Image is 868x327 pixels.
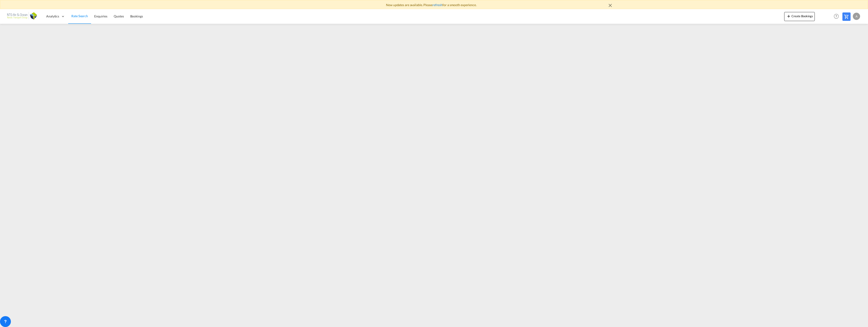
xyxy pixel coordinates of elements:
[832,12,842,21] div: Help
[784,12,815,21] button: icon-plus 400-fgCreate Bookings
[853,13,860,20] div: A
[68,9,91,24] a: Rate Search
[71,14,88,18] span: Rate Search
[91,9,111,24] a: Enquiries
[127,9,146,24] a: Bookings
[43,9,68,24] div: Analytics
[46,14,59,19] span: Analytics
[7,11,37,22] img: af31b1c0b01f11ecbc353f8e72265e29.png
[130,14,143,18] span: Bookings
[832,12,840,20] span: Help
[111,9,127,24] a: Quotes
[114,14,124,18] span: Quotes
[94,14,107,18] span: Enquiries
[786,13,791,19] md-icon: icon-plus 400-fg
[432,3,442,7] a: refresh
[608,3,613,8] md-icon: icon-close
[253,3,615,7] div: New updates are available. Please for a smooth experience.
